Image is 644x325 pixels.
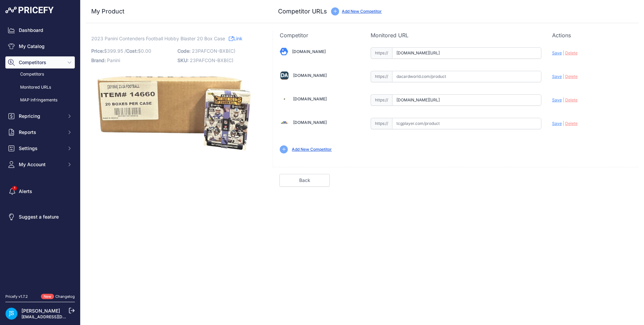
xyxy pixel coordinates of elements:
a: [EMAIL_ADDRESS][DOMAIN_NAME] [21,314,92,319]
a: Changelog [55,294,75,299]
a: Add New Competitor [292,147,332,152]
a: [PERSON_NAME] [21,308,60,314]
p: Actions [552,31,632,39]
span: | [563,121,564,126]
a: Suggest a feature [5,211,75,223]
span: Save [552,50,562,55]
a: [DOMAIN_NAME] [293,73,327,78]
span: https:// [371,71,392,82]
button: Competitors [5,56,75,68]
span: https:// [371,94,392,106]
span: https:// [371,47,392,59]
a: Alerts [5,185,75,197]
button: Settings [5,142,75,154]
input: tcgplayer.com/product [392,118,541,129]
span: Reports [19,129,63,136]
h3: My Product [91,7,259,16]
a: Add New Competitor [342,9,382,14]
span: https:// [371,118,392,129]
span: Delete [565,50,578,55]
span: Code: [177,48,191,54]
span: | [563,74,564,79]
input: dacardworld.com/product [392,71,541,82]
span: Delete [565,121,578,126]
span: Competitors [19,59,63,66]
span: Save [552,74,562,79]
button: Repricing [5,110,75,122]
span: SKU: [177,57,189,63]
p: Monitored URL [371,31,541,39]
span: 2023 Panini Contenders Football Hobby Blaster 20 Box Case [91,34,225,43]
input: blowoutcards.com/product [392,47,541,59]
span: 23PAFCON-BXB(C) [190,57,233,63]
span: 23PAFCON-BXB(C) [192,48,235,54]
button: Reports [5,126,75,138]
a: Monitored URLs [5,82,75,93]
a: [DOMAIN_NAME] [292,49,326,54]
button: My Account [5,158,75,171]
input: steelcitycollectibles.com/product [392,94,541,106]
a: Link [229,34,243,43]
span: Panini [107,57,120,63]
span: / $ [124,48,151,54]
span: Price: [91,48,104,54]
a: Dashboard [5,24,75,36]
span: Settings [19,145,63,152]
span: 0.00 [141,48,151,54]
span: My Account [19,161,63,168]
img: Pricefy Logo [5,7,54,13]
a: My Catalog [5,40,75,52]
span: | [563,50,564,55]
span: Save [552,97,562,102]
p: $ [91,46,173,56]
a: [DOMAIN_NAME] [293,120,327,125]
p: Competitor [280,31,360,39]
span: Cost: [126,48,138,54]
span: Brand: [91,57,106,63]
div: Pricefy v1.7.2 [5,294,28,299]
a: Competitors [5,68,75,80]
a: Back [279,174,330,187]
span: Repricing [19,113,63,120]
span: Delete [565,97,578,102]
a: MAP infringements [5,94,75,106]
span: New [41,294,54,299]
nav: Sidebar [5,24,75,286]
a: [DOMAIN_NAME] [293,96,327,101]
h3: Competitor URLs [278,7,327,16]
span: Delete [565,74,578,79]
span: 399.95 [107,48,123,54]
span: | [563,97,564,102]
span: Save [552,121,562,126]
